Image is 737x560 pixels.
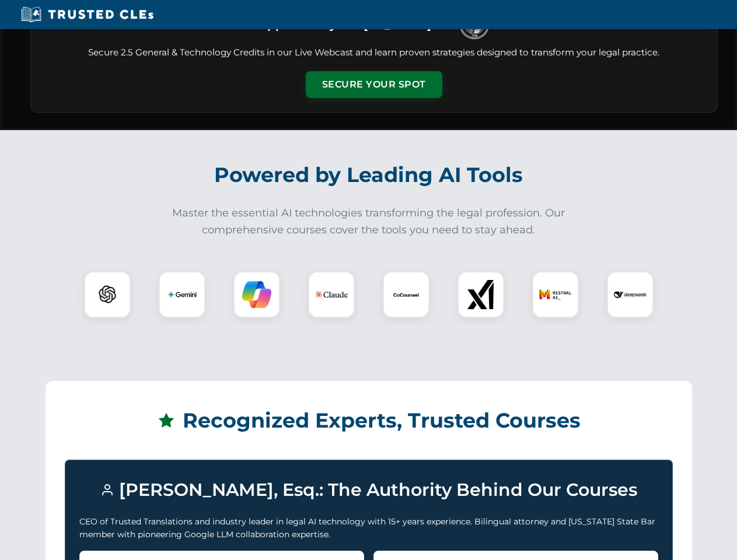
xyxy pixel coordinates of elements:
[90,278,124,311] img: ChatGPT Logo
[159,271,205,318] div: Gemini
[79,474,658,506] h3: [PERSON_NAME], Esq.: The Authority Behind Our Courses
[607,271,654,318] div: DeepSeek
[539,278,572,311] img: Mistral AI Logo
[84,271,131,318] div: ChatGPT
[457,271,504,318] div: xAI
[466,280,495,309] img: xAI Logo
[315,278,348,311] img: Claude Logo
[532,271,579,318] div: Mistral AI
[242,280,271,309] img: Copilot Logo
[614,278,647,311] img: DeepSeek Logo
[65,400,673,441] h2: Recognized Experts, Trusted Courses
[18,6,157,23] img: Trusted CLEs
[392,280,421,309] img: CoCounsel Logo
[46,155,692,195] h2: Powered by Leading AI Tools
[383,271,429,318] div: CoCounsel
[167,280,197,309] img: Gemini Logo
[165,205,573,239] p: Master the essential AI technologies transforming the legal profession. Our comprehensive courses...
[308,271,355,318] div: Claude
[79,515,658,541] p: CEO of Trusted Translations and industry leader in legal AI technology with 15+ years experience....
[233,271,280,318] div: Copilot
[45,46,703,60] p: Secure 2.5 General & Technology Credits in our Live Webcast and learn proven strategies designed ...
[306,71,442,98] button: Secure Your Spot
